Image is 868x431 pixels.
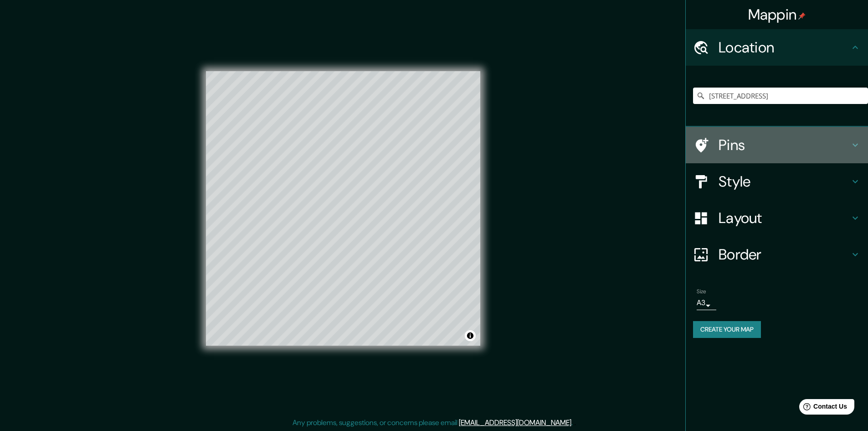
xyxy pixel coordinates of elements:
[719,209,850,227] h4: Layout
[693,88,868,104] input: Pick your city or area
[693,321,761,338] button: Create your map
[787,395,858,421] iframe: Help widget launcher
[719,172,850,191] h4: Style
[686,236,868,273] div: Border
[293,417,573,428] p: Any problems, suggestions, or concerns please email .
[686,127,868,163] div: Pins
[686,29,868,66] div: Location
[697,296,716,310] div: A3
[465,330,476,341] button: Toggle attribution
[459,418,571,427] a: [EMAIL_ADDRESS][DOMAIN_NAME]
[719,136,850,154] h4: Pins
[748,5,806,24] h4: Mappin
[573,417,574,428] div: .
[574,417,576,428] div: .
[719,245,850,264] h4: Border
[697,288,706,296] label: Size
[719,38,850,57] h4: Location
[686,163,868,200] div: Style
[798,12,806,20] img: pin-icon.png
[686,200,868,236] div: Layout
